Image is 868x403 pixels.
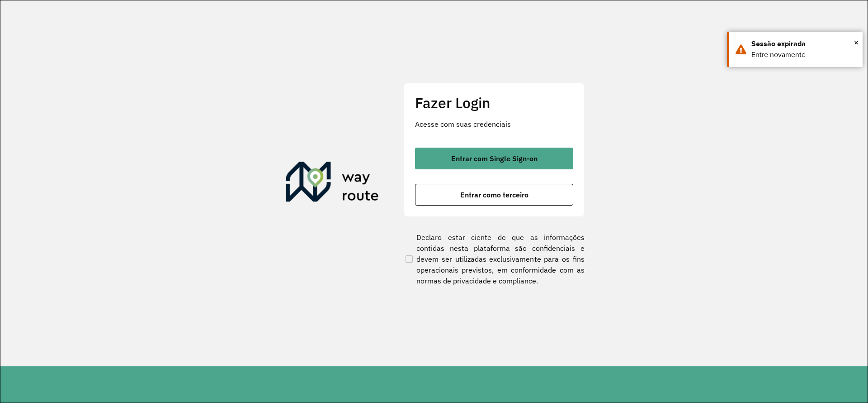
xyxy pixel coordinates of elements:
[415,119,573,130] p: Acesse com suas credenciais
[460,191,528,198] span: Entrar como terceiro
[751,38,856,49] div: Sessão expirada
[415,148,573,169] button: button
[404,232,585,286] label: Declaro estar ciente de que as informações contidas nesta plataforma são confidenciais e devem se...
[751,49,856,60] div: Entre novamente
[415,184,573,206] button: button
[854,36,859,49] button: Close
[854,36,859,49] span: ×
[286,162,379,205] img: Roteirizador AmbevTech
[451,155,538,162] span: Entrar com Single Sign-on
[415,94,573,111] h2: Fazer Login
